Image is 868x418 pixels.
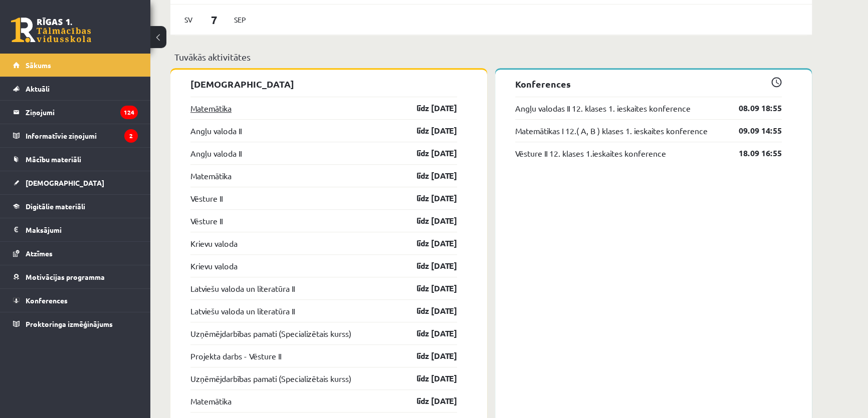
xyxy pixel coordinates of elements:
[399,282,457,294] a: līdz [DATE]
[26,296,68,305] span: Konferences
[190,102,232,114] a: Matemātika
[26,178,104,187] span: [DEMOGRAPHIC_DATA]
[26,272,105,281] span: Motivācijas programma
[399,260,457,272] a: līdz [DATE]
[190,350,281,362] a: Projekta darbs - Vēsture II
[178,12,199,28] span: Sv
[724,102,782,114] a: 08.09 18:55
[190,327,351,339] a: Uzņēmējdarbības pamati (Specializētais kurss)
[190,237,238,249] a: Krievu valoda
[13,242,138,265] a: Atzīmes
[26,84,50,93] span: Aktuāli
[26,61,51,70] span: Sākums
[11,18,91,43] a: Rīgas 1. Tālmācības vidusskola
[190,260,238,272] a: Krievu valoda
[399,237,457,249] a: līdz [DATE]
[190,215,223,227] a: Vēsture II
[13,101,138,124] a: Ziņojumi124
[230,12,251,28] span: Sep
[26,124,138,147] legend: Informatīvie ziņojumi
[190,125,242,137] a: Angļu valoda II
[399,125,457,137] a: līdz [DATE]
[190,395,232,407] a: Matemātika
[515,147,666,159] a: Vēsture II 12. klases 1.ieskaites konference
[120,106,138,119] i: 124
[724,125,782,137] a: 09.09 14:55
[515,77,782,91] p: Konferences
[26,319,113,328] span: Proktoringa izmēģinājums
[190,282,295,294] a: Latviešu valoda un literatūra II
[190,372,351,384] a: Uzņēmējdarbības pamati (Specializētais kurss)
[190,305,295,317] a: Latviešu valoda un literatūra II
[13,148,138,171] a: Mācību materiāli
[124,129,138,143] i: 2
[26,249,53,258] span: Atzīmes
[13,77,138,100] a: Aktuāli
[399,192,457,204] a: līdz [DATE]
[13,289,138,312] a: Konferences
[13,218,138,241] a: Maksājumi
[26,155,81,164] span: Mācību materiāli
[13,195,138,218] a: Digitālie materiāli
[399,327,457,339] a: līdz [DATE]
[13,124,138,147] a: Informatīvie ziņojumi2
[26,218,138,241] legend: Maksājumi
[26,202,85,211] span: Digitālie materiāli
[515,102,691,114] a: Angļu valodas II 12. klases 1. ieskaites konference
[13,171,138,194] a: [DEMOGRAPHIC_DATA]
[399,102,457,114] a: līdz [DATE]
[26,101,138,124] legend: Ziņojumi
[199,12,230,28] span: 7
[190,192,223,204] a: Vēsture II
[399,170,457,182] a: līdz [DATE]
[13,265,138,288] a: Motivācijas programma
[399,350,457,362] a: līdz [DATE]
[399,395,457,407] a: līdz [DATE]
[399,147,457,159] a: līdz [DATE]
[399,215,457,227] a: līdz [DATE]
[174,50,808,64] p: Tuvākās aktivitātes
[399,305,457,317] a: līdz [DATE]
[515,125,708,137] a: Matemātikas I 12.( A, B ) klases 1. ieskaites konference
[190,147,242,159] a: Angļu valoda II
[399,372,457,384] a: līdz [DATE]
[190,77,457,91] p: [DEMOGRAPHIC_DATA]
[724,147,782,159] a: 18.09 16:55
[190,170,232,182] a: Matemātika
[13,54,138,77] a: Sākums
[13,312,138,335] a: Proktoringa izmēģinājums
